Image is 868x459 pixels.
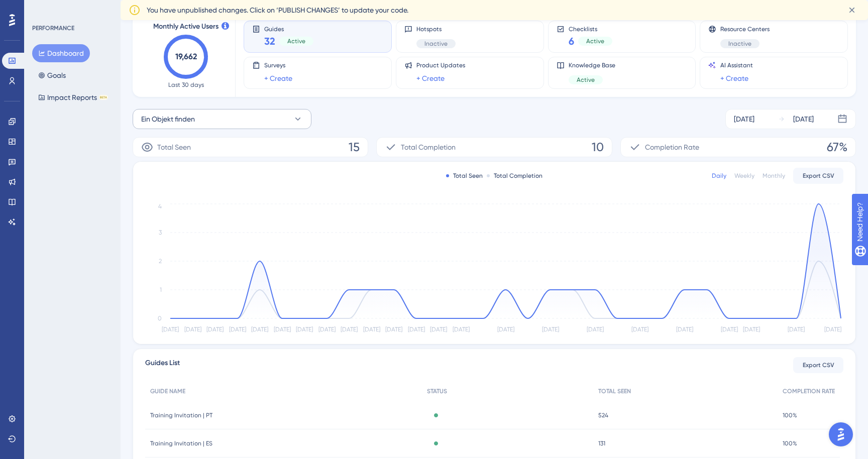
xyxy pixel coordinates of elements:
span: Monthly Active Users [153,21,219,33]
span: Active [586,37,604,45]
tspan: [DATE] [631,326,648,333]
span: 100% [783,411,797,419]
button: Goals [32,66,72,84]
span: Active [287,37,305,45]
div: Daily [712,172,726,180]
a: + Create [720,72,748,84]
tspan: 1 [160,286,162,293]
div: BETA [99,95,108,100]
tspan: [DATE] [229,326,246,333]
span: Surveys [264,61,292,69]
div: Total Seen [446,172,483,180]
tspan: [DATE] [587,326,604,333]
tspan: [DATE] [721,326,738,333]
tspan: 3 [159,229,162,236]
div: Total Completion [487,172,542,180]
tspan: [DATE] [274,326,291,333]
span: Product Updates [416,61,465,69]
tspan: 4 [158,203,162,210]
tspan: [DATE] [542,326,559,333]
span: You have unpublished changes. Click on ‘PUBLISH CHANGES’ to update your code. [147,4,408,16]
tspan: [DATE] [497,326,514,333]
tspan: [DATE] [824,326,841,333]
span: Inactive [728,40,751,48]
span: Completion Rate [645,141,699,153]
span: Knowledge Base [569,61,615,69]
div: [DATE] [734,113,754,125]
span: Total Completion [401,141,456,153]
span: Guides List [145,357,180,373]
tspan: [DATE] [430,326,447,333]
a: + Create [416,72,445,84]
tspan: [DATE] [408,326,425,333]
tspan: [DATE] [788,326,805,333]
span: Inactive [424,40,448,48]
button: Export CSV [793,357,843,373]
iframe: UserGuiding AI Assistant Launcher [826,419,856,449]
button: Dashboard [32,44,90,62]
span: COMPLETION RATE [783,387,835,395]
button: Impact ReportsBETA [32,88,114,106]
button: Ein Objekt finden [133,109,311,129]
tspan: [DATE] [184,326,201,333]
tspan: [DATE] [318,326,336,333]
span: Total Seen [157,141,191,153]
span: Hotspots [416,25,456,33]
span: Guides [264,25,313,32]
tspan: [DATE] [385,326,402,333]
tspan: [DATE] [251,326,268,333]
tspan: 0 [158,315,162,322]
div: Weekly [734,172,754,180]
tspan: [DATE] [743,326,760,333]
span: 32 [264,34,275,48]
span: 10 [592,139,604,155]
span: 131 [598,439,605,447]
tspan: [DATE] [363,326,380,333]
span: 100% [783,439,797,447]
a: + Create [264,72,292,84]
span: Training Invitation | PT [150,411,212,419]
span: 67% [827,139,847,155]
text: 19,662 [175,52,197,61]
span: STATUS [427,387,447,395]
tspan: [DATE] [453,326,470,333]
span: TOTAL SEEN [598,387,631,395]
span: AI Assistant [720,61,753,69]
div: [DATE] [793,113,814,125]
span: Need Help? [24,3,63,15]
tspan: [DATE] [341,326,358,333]
span: Export CSV [803,361,834,369]
button: Export CSV [793,168,843,184]
tspan: [DATE] [296,326,313,333]
span: 524 [598,411,608,419]
span: Export CSV [803,172,834,180]
span: Last 30 days [168,81,204,89]
div: Monthly [763,172,785,180]
span: 6 [569,34,574,48]
span: Resource Centers [720,25,770,33]
span: Training Invitation | ES [150,439,212,447]
tspan: 2 [159,258,162,265]
span: Active [577,76,595,84]
tspan: [DATE] [162,326,179,333]
span: 15 [349,139,360,155]
tspan: [DATE] [676,326,693,333]
span: Checklists [569,25,612,32]
div: PERFORMANCE [32,24,74,32]
span: GUIDE NAME [150,387,185,395]
tspan: [DATE] [206,326,224,333]
span: Ein Objekt finden [141,113,195,125]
